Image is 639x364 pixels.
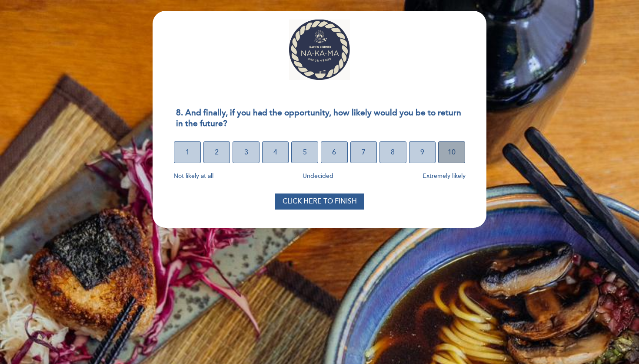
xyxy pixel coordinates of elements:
[289,20,350,80] img: header_1730596936.jpeg
[203,141,230,163] button: 2
[303,172,333,180] span: Undecided
[169,102,469,134] div: 8. And finally, if you had the opportunity, how likely would you be to return in the future?
[379,141,406,163] button: 8
[215,140,219,164] span: 2
[391,140,395,164] span: 8
[350,141,377,163] button: 7
[448,140,456,164] span: 10
[303,140,307,164] span: 5
[173,172,213,180] span: Not likely at all
[275,193,364,210] button: Click here to finish
[332,140,336,164] span: 6
[362,140,366,164] span: 7
[186,140,190,164] span: 1
[321,141,348,163] button: 6
[244,140,248,164] span: 3
[174,141,201,163] button: 1
[291,141,318,163] button: 5
[420,140,424,164] span: 9
[409,141,436,163] button: 9
[423,172,466,180] span: Extremely likely
[262,141,289,163] button: 4
[438,141,465,163] button: 10
[273,140,277,164] span: 4
[233,141,260,163] button: 3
